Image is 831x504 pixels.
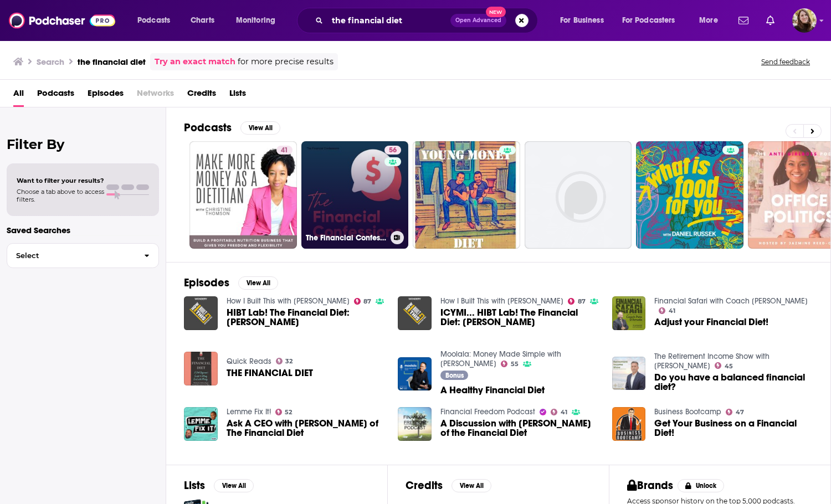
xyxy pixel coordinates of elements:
[238,55,334,68] span: for more precise results
[187,84,216,107] span: Credits
[615,12,691,29] button: open menu
[440,308,599,327] a: ICYMI... HIBT Lab! The Financial Diet: Chelsea Fagan
[88,84,124,107] a: Episodes
[184,296,218,330] img: HIBT Lab! The Financial Diet: Chelsea Fagan
[184,407,218,441] img: Ask A CEO with Chelsea Fagan of The Financial Diet
[276,146,293,155] a: 41
[9,10,115,31] a: Podchaser - Follow, Share and Rate Podcasts
[389,145,397,156] span: 56
[715,362,733,369] a: 45
[37,56,64,67] h3: Search
[307,8,548,33] div: Search podcasts, credits, & more...
[486,7,506,17] span: New
[398,357,432,391] img: A Healthy Financial Diet
[654,352,770,371] a: The Retirement Income Show with Michael Eastham
[612,296,646,330] img: Adjust your Financial Diet!
[398,296,432,330] img: ICYMI... HIBT Lab! The Financial Diet: Chelsea Fagan
[398,407,432,441] img: A Discussion with Chelsea Fagan of the Financial Diet
[654,373,813,392] a: Do you have a balanced financial diet?
[758,57,813,66] button: Send feedback
[189,141,297,249] a: 41
[406,479,443,492] h2: Credits
[612,357,646,390] img: Do you have a balanced financial diet?
[455,18,501,23] span: Open Advanced
[214,479,254,492] button: View All
[511,362,519,367] span: 55
[669,308,675,313] span: 41
[228,12,290,29] button: open menu
[450,14,506,27] button: Open AdvancedNew
[155,55,235,68] a: Try an exact match
[654,296,808,306] a: Financial Safari with Coach Pete
[612,407,646,441] img: Get Your Business on a Financial Diet!
[227,308,385,327] span: HIBT Lab! The Financial Diet: [PERSON_NAME]
[240,121,280,135] button: View All
[440,349,561,368] a: Moolala: Money Made Simple with Bruce Sellery
[13,84,24,107] a: All
[306,233,386,243] h3: The Financial Confessions
[276,358,293,364] a: 32
[792,8,817,33] button: Show profile menu
[654,317,768,327] a: Adjust your Financial Diet!
[440,385,545,395] a: A Healthy Financial Diet
[501,361,519,367] a: 55
[184,276,278,290] a: EpisodesView All
[627,479,673,492] h2: Brands
[229,84,246,107] a: Lists
[622,13,675,28] span: For Podcasters
[275,409,293,415] a: 52
[560,13,604,28] span: For Business
[281,145,288,156] span: 41
[578,299,586,304] span: 87
[301,141,409,249] a: 56The Financial Confessions
[137,84,174,107] span: Networks
[561,410,567,415] span: 41
[184,479,205,492] h2: Lists
[659,307,675,314] a: 41
[440,419,599,438] a: A Discussion with Chelsea Fagan of the Financial Diet
[327,12,450,29] input: Search podcasts, credits, & more...
[37,84,74,107] a: Podcasts
[654,407,721,416] a: Business Bootcamp
[238,276,278,290] button: View All
[7,225,159,235] p: Saved Searches
[227,296,350,306] a: How I Built This with Guy Raz
[227,368,313,378] span: THE FINANCIAL DIET
[130,12,184,29] button: open menu
[7,243,159,268] button: Select
[654,419,813,438] a: Get Your Business on a Financial Diet!
[552,12,618,29] button: open menu
[7,136,159,152] h2: Filter By
[17,177,104,184] span: Want to filter your results?
[734,11,753,30] a: Show notifications dropdown
[184,121,280,135] a: PodcastsView All
[726,409,744,415] a: 47
[354,298,372,305] a: 87
[792,8,817,33] span: Logged in as katiefuchs
[227,357,271,366] a: Quick Reads
[184,352,218,385] a: THE FINANCIAL DIET
[678,479,725,492] button: Unlock
[440,419,599,438] span: A Discussion with [PERSON_NAME] of the Financial Diet
[7,252,135,259] span: Select
[406,479,491,492] a: CreditsView All
[137,13,170,28] span: Podcasts
[184,276,229,290] h2: Episodes
[227,308,385,327] a: HIBT Lab! The Financial Diet: Chelsea Fagan
[17,188,104,203] span: Choose a tab above to access filters.
[227,419,385,438] span: Ask A CEO with [PERSON_NAME] of The Financial Diet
